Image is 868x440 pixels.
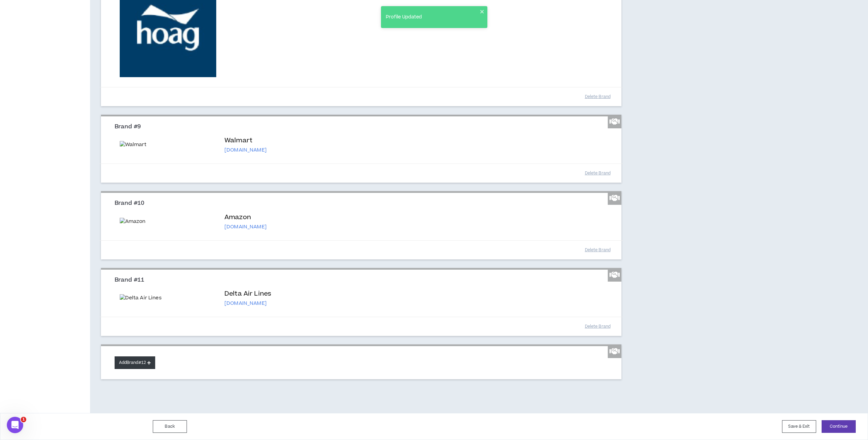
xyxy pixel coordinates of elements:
[115,276,613,284] h3: Brand #11
[21,417,26,422] span: 1
[224,136,267,145] p: Walmart
[120,141,216,148] img: Walmart
[120,218,216,225] img: Amazon
[782,420,816,433] button: Save & Exit
[153,420,187,433] button: Back
[580,91,615,103] button: Delete Brand
[822,420,856,433] button: Continue
[384,12,480,23] div: Profile Updated
[580,321,615,332] button: Delete Brand
[480,9,485,14] button: close
[7,417,23,433] iframe: Intercom live chat
[580,244,615,256] button: Delete Brand
[224,147,267,154] p: [DOMAIN_NAME]
[120,294,216,302] img: Delta Air Lines
[224,224,267,230] p: [DOMAIN_NAME]
[115,356,155,369] button: AddBrand#12
[115,200,613,207] h3: Brand #10
[224,300,271,307] p: [DOMAIN_NAME]
[115,123,613,131] h3: Brand #9
[224,289,271,299] p: Delta Air Lines
[224,213,267,222] p: Amazon
[580,167,615,179] button: Delete Brand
